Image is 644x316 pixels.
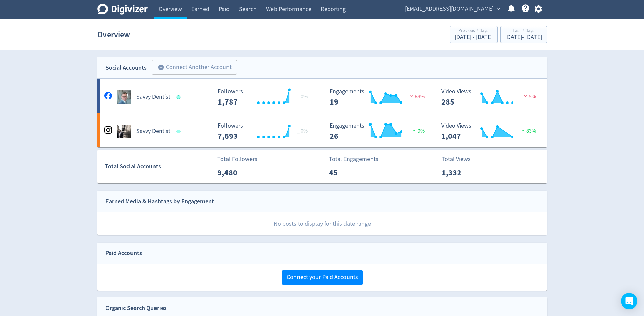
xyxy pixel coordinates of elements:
svg: Followers --- [214,88,316,106]
div: Previous 7 Days [455,28,493,34]
button: Last 7 Days[DATE]- [DATE] [500,26,547,43]
h5: Savvy Dentist [136,127,170,135]
span: [EMAIL_ADDRESS][DOMAIN_NAME] [405,4,494,15]
p: Total Followers [217,155,257,164]
p: No posts to display for this date range [98,212,547,235]
a: Savvy Dentist undefinedSavvy Dentist Followers --- _ 0% Followers 7,693 Engagements 26 Engagement... [97,113,547,147]
svg: Followers --- [214,122,316,140]
div: Last 7 Days [505,28,542,34]
span: 9% [411,128,425,134]
div: Organic Search Queries [105,303,167,313]
div: Earned Media & Hashtags by Engagement [105,197,214,206]
span: _ 0% [297,93,308,100]
a: Connect your Paid Accounts [282,273,363,281]
h5: Savvy Dentist [136,93,170,101]
img: positive-performance.svg [520,128,526,133]
img: negative-performance.svg [522,93,529,98]
svg: Engagements 19 [326,88,428,106]
p: 9,480 [217,166,256,179]
span: Connect your Paid Accounts [287,274,358,280]
div: Total Social Accounts [105,162,213,172]
p: Total Engagements [329,155,378,164]
span: Data last synced: 10 Oct 2025, 11:02am (AEDT) [176,95,182,99]
button: Connect your Paid Accounts [282,270,363,285]
h1: Overview [97,24,130,45]
img: Savvy Dentist undefined [117,125,131,138]
button: Connect Another Account [152,60,237,75]
div: Paid Accounts [105,248,142,258]
p: 45 [329,166,368,179]
button: Previous 7 Days[DATE] - [DATE] [450,26,498,43]
img: Savvy Dentist undefined [117,90,131,104]
img: negative-performance.svg [408,93,415,98]
p: 1,332 [442,166,480,179]
a: Connect Another Account [147,61,237,75]
span: 83% [520,128,536,134]
img: positive-performance.svg [411,128,418,133]
div: Open Intercom Messenger [621,293,637,309]
p: Total Views [442,155,480,164]
span: Data last synced: 10 Oct 2025, 11:02am (AEDT) [176,130,182,133]
a: Savvy Dentist undefinedSavvy Dentist Followers --- _ 0% Followers 1,787 Engagements 19 Engagement... [97,79,547,113]
svg: Video Views 285 [438,88,539,106]
svg: Engagements 26 [326,122,428,140]
svg: Video Views 1,047 [438,122,539,140]
div: Social Accounts [105,63,147,73]
span: 5% [522,93,536,100]
span: expand_more [495,6,501,12]
span: _ 0% [297,128,308,134]
span: add_circle [158,64,164,71]
button: [EMAIL_ADDRESS][DOMAIN_NAME] [403,4,502,15]
div: [DATE] - [DATE] [455,34,493,40]
span: 69% [408,93,425,100]
div: [DATE] - [DATE] [505,34,542,40]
